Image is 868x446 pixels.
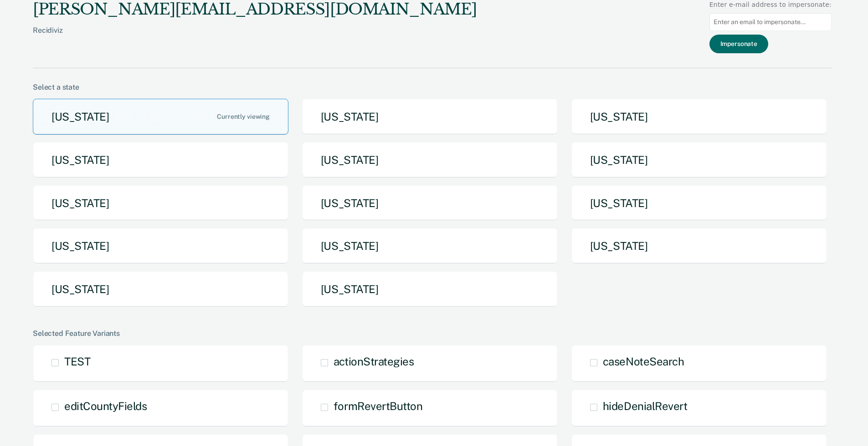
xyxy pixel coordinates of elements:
button: [US_STATE] [302,271,558,307]
button: [US_STATE] [571,99,827,135]
button: Impersonate [709,35,768,53]
button: [US_STATE] [33,271,288,307]
button: [US_STATE] [33,228,288,264]
span: editCountyFields [64,400,147,412]
button: [US_STATE] [302,185,558,221]
button: [US_STATE] [571,185,827,221]
div: Selected Feature Variants [33,329,832,338]
span: TEST [64,355,90,368]
div: Recidiviz [33,26,477,49]
button: [US_STATE] [302,99,558,135]
button: [US_STATE] [33,99,288,135]
input: Enter an email to impersonate... [709,13,832,31]
span: caseNoteSearch [603,355,684,368]
button: [US_STATE] [302,142,558,178]
button: [US_STATE] [571,228,827,264]
span: formRevertButton [334,400,422,412]
button: [US_STATE] [302,228,558,264]
button: [US_STATE] [33,142,288,178]
span: hideDenialRevert [603,400,687,412]
button: [US_STATE] [33,185,288,221]
button: [US_STATE] [571,142,827,178]
span: actionStrategies [334,355,414,368]
div: Select a state [33,83,832,91]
